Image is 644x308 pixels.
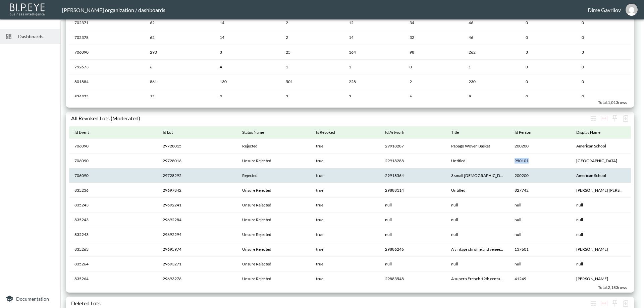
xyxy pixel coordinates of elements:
[380,183,446,198] th: 29888114
[343,15,404,30] th: 12
[571,183,631,198] th: David Lorenz Winston
[311,212,380,227] th: true
[576,15,631,30] th: 0
[62,7,588,13] div: [PERSON_NAME] organization / dashboards
[520,15,576,30] th: 0
[509,139,571,153] th: 200200
[311,257,380,271] th: true
[69,212,157,227] th: 835243
[311,183,380,198] th: true
[157,271,237,286] th: 29693276
[237,212,310,227] th: Unsure Rejected
[214,89,280,104] th: 0
[571,242,631,257] th: Milo Baughman
[380,227,446,242] th: null
[214,60,280,74] th: 4
[18,33,55,40] span: Dashboards
[446,271,509,286] th: A superb French 19th century bronze figure group of the fawn, maiden and cherub supported on a Ve...
[509,271,571,286] th: 41249
[69,271,157,286] th: 835264
[380,242,446,257] th: 29886246
[463,60,520,74] th: 1
[157,198,237,212] th: 29692241
[237,227,310,242] th: Unsure Rejected
[311,168,380,183] th: true
[588,7,621,13] div: Dime Gavrilov
[380,168,446,183] th: 29918564
[237,271,310,286] th: Unsure Rejected
[237,168,310,183] th: Rejected
[598,285,627,290] span: Total: 2,183 rows
[69,242,157,257] th: 835263
[237,153,310,168] th: Unsure Rejected
[343,89,404,104] th: 3
[69,257,157,271] th: 835264
[145,45,214,60] th: 290
[571,212,631,227] th: null
[509,227,571,242] th: null
[463,45,520,60] th: 262
[385,128,413,136] span: Id Artwork
[588,113,599,124] div: Wrap text
[343,60,404,74] th: 1
[404,74,463,89] th: 2
[69,183,157,198] th: 835236
[69,74,145,89] th: 801884
[237,198,310,212] th: Unsure Rejected
[446,168,509,183] th: 3 small Native American baskets
[237,242,310,257] th: Unsure Rejected
[157,139,237,153] th: 29728015
[74,128,89,136] div: Id Event
[576,45,631,60] th: 3
[237,257,310,271] th: Unsure Rejected
[242,128,264,136] div: Status Name
[280,74,344,89] th: 501
[509,257,571,271] th: null
[446,183,509,198] th: Untitled
[311,198,380,212] th: true
[280,60,344,74] th: 1
[463,30,520,45] th: 46
[598,100,627,105] span: Total: 1,013 rows
[509,212,571,227] th: null
[16,296,49,302] span: Documentation
[509,168,571,183] th: 200200
[451,128,459,136] div: Title
[621,2,642,18] button: dime@mutualart.com
[145,60,214,74] th: 6
[446,153,509,168] th: Untitled
[69,139,157,153] th: 706090
[509,242,571,257] th: 137601
[163,128,181,136] span: Id Lot
[571,153,631,168] th: Navajo School
[280,15,344,30] th: 2
[214,45,280,60] th: 3
[157,168,237,183] th: 29728292
[576,128,609,136] span: Display Name
[5,295,55,303] a: Documentation
[520,89,576,104] th: 0
[571,227,631,242] th: null
[145,15,214,30] th: 62
[157,212,237,227] th: 29692284
[380,153,446,168] th: 29918288
[446,139,509,153] th: Papago Woven Basket
[8,2,47,17] img: bipeye-logo
[385,128,404,136] div: Id Artwork
[157,242,237,257] th: 29695974
[463,89,520,104] th: 9
[311,227,380,242] th: true
[157,227,237,242] th: 29692294
[343,45,404,60] th: 164
[69,227,157,242] th: 835243
[571,168,631,183] th: American School
[343,30,404,45] th: 14
[69,60,145,74] th: 792673
[214,30,280,45] th: 14
[520,30,576,45] th: 0
[380,212,446,227] th: null
[404,60,463,74] th: 0
[280,30,344,45] th: 2
[446,212,509,227] th: null
[576,89,631,104] th: 0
